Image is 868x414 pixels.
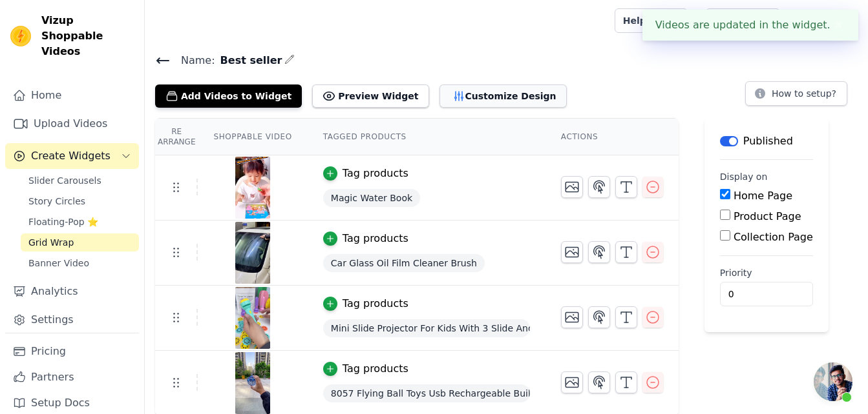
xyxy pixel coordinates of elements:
[155,84,302,108] button: Add Videos to Widget
[5,111,139,137] a: Upload Videos
[5,364,139,390] a: Partners
[28,215,98,228] span: Floating-Pop ⭐
[343,361,408,377] div: Tag products
[745,90,847,103] a: How to setup?
[235,222,271,284] img: vizup-images-de08.png
[21,254,139,272] a: Banner Video
[235,157,271,219] img: vizup-images-c865.png
[561,176,583,198] button: Change Thumbnail
[706,8,780,33] a: Book Demo
[323,361,408,377] button: Tag products
[615,8,688,33] a: Help Setup
[642,10,858,41] div: Videos are updated in the widget.
[323,254,485,272] span: Car Glass Oil Film Cleaner Brush
[323,384,530,402] span: 8057 Flying Ball Toys Usb Rechargeable Built-in Rgb Lights 360rotating Magic Controller Flying Or...
[28,257,89,270] span: Banner Video
[28,195,85,208] span: Story Circles
[5,83,139,108] a: Home
[284,52,295,69] div: Edit Name
[323,296,408,311] button: Tag products
[21,172,139,190] a: Slider Carousels
[323,231,408,246] button: Tag products
[5,143,139,169] button: Create Widgets
[439,84,567,108] button: Customize Design
[28,236,74,249] span: Grid Wrap
[235,287,271,349] img: vizup-images-2d8b.png
[5,307,139,333] a: Settings
[312,84,429,108] button: Preview Widget
[171,53,215,68] span: Name:
[343,231,408,246] div: Tag products
[215,53,282,68] span: Best seller
[198,119,307,155] th: Shoppable Video
[545,119,679,155] th: Actions
[343,296,408,311] div: Tag products
[790,9,858,32] button: G Grabefy
[31,148,111,164] span: Create Widgets
[28,174,101,187] span: Slider Carousels
[308,119,545,155] th: Tagged Products
[323,166,408,181] button: Tag products
[343,166,408,181] div: Tag products
[21,213,139,231] a: Floating-Pop ⭐
[561,371,583,393] button: Change Thumbnail
[745,81,847,106] button: How to setup?
[323,319,530,337] span: Mini Slide Projector For Kids With 3 Slide And Animated Pattern Flashlight Torch For Kids Project...
[831,17,845,33] button: Close
[811,9,858,32] p: Grabefy
[155,119,198,155] th: Re Arrange
[720,170,768,183] legend: Display on
[41,13,134,59] span: Vizup Shoppable Videos
[814,362,852,401] div: Open chat
[5,339,139,364] a: Pricing
[21,233,139,251] a: Grid Wrap
[10,26,31,46] img: Vizup
[734,231,813,243] label: Collection Page
[734,190,792,202] label: Home Page
[323,189,420,207] span: Magic Water Book
[561,241,583,263] button: Change Thumbnail
[5,279,139,304] a: Analytics
[21,192,139,210] a: Story Circles
[734,210,801,222] label: Product Page
[743,133,793,149] p: Published
[561,306,583,328] button: Change Thumbnail
[720,266,813,279] label: Priority
[235,352,271,414] img: vizup-images-0c96.png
